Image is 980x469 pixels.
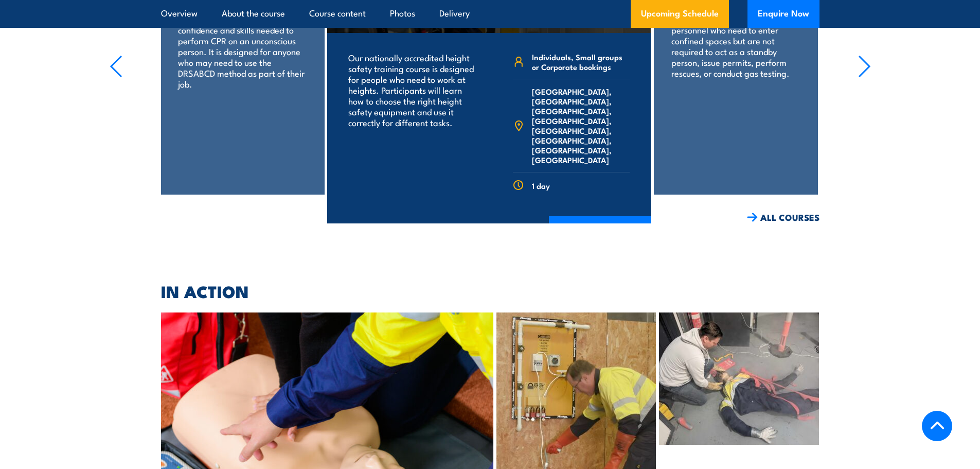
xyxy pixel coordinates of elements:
span: [GEOGRAPHIC_DATA], [GEOGRAPHIC_DATA], [GEOGRAPHIC_DATA], [GEOGRAPHIC_DATA], [GEOGRAPHIC_DATA], [G... [532,86,630,165]
p: This course gives participants the confidence and skills needed to perform CPR on an unconscious ... [178,13,308,89]
a: COURSE DETAILS [549,216,651,243]
img: Low Voltage Rescue [659,312,819,445]
p: Our nationally accredited height safety training course is designed for people who need to work a... [348,52,475,128]
a: ALL COURSES [747,212,819,223]
h2: IN ACTION [161,284,819,298]
span: 1 day [532,181,550,190]
span: Individuals, Small groups or Corporate bookings [532,52,630,72]
p: This is a basic one-day course for personnel who need to enter confined spaces but are not requir... [671,13,801,78]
